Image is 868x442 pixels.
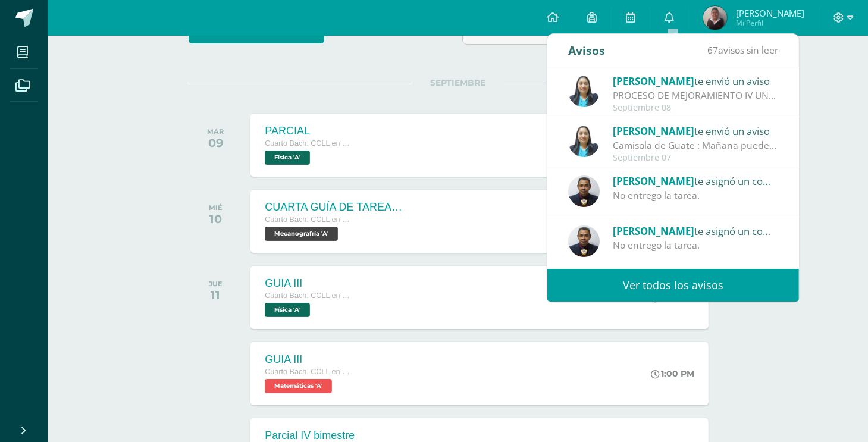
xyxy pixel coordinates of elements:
[613,173,778,189] div: te asignó un comentario en 'Depreciaciones' para 'Contabilidad'
[613,89,778,102] div: PROCESO DE MEJORAMIENTO IV UNIDAD: Bendiciones a cada uno El día de hoy estará disponible el comp...
[265,291,354,300] span: Cuarto Bach. CCLL en Computación
[613,124,694,138] span: [PERSON_NAME]
[707,43,718,57] span: 67
[209,288,223,302] div: 11
[736,18,804,28] span: Mi Perfil
[613,73,778,89] div: te envió un aviso
[613,153,778,163] div: Septiembre 07
[265,353,354,366] div: GUIA III
[265,139,354,148] span: Cuarto Bach. CCLL en Computación
[265,227,338,241] span: Mecanografría 'A'
[613,239,778,252] div: No entrego la tarea.
[209,203,223,212] div: MIÉ
[265,303,310,317] span: Física 'A'
[265,215,354,224] span: Cuarto Bach. CCLL en Computación
[703,6,727,30] img: 95e8df9df0499c074809bbf275a7bdbb.png
[265,379,332,393] span: Matemáticas 'A'
[568,225,600,257] img: b39acb9233a3ac3163c44be5a56bc5c9.png
[265,201,408,214] div: CUARTA GUÍA DE TAREAS DEL CUARTO BIMESTRE
[736,7,804,19] span: [PERSON_NAME]
[613,123,778,139] div: te envió un aviso
[568,34,605,67] div: Avisos
[568,76,600,107] img: 49168807a2b8cca0ef2119beca2bd5ad.png
[265,430,355,442] div: Parcial IV bimestre
[707,43,778,57] span: avisos sin leer
[265,368,354,376] span: Cuarto Bach. CCLL en Computación
[209,212,223,226] div: 10
[613,174,694,188] span: [PERSON_NAME]
[207,136,224,150] div: 09
[568,175,600,207] img: b39acb9233a3ac3163c44be5a56bc5c9.png
[265,277,354,290] div: GUIA III
[613,74,694,88] span: [PERSON_NAME]
[265,125,354,137] div: PARCIAL
[411,77,504,88] span: SEPTIEMBRE
[613,224,694,238] span: [PERSON_NAME]
[613,103,778,113] div: Septiembre 08
[547,269,799,302] a: Ver todos los avisos
[613,139,778,152] div: Camisola de Guate : Mañana pueden llegar con la playera de la selección siempre aportando su cola...
[209,280,223,288] div: JUE
[207,127,224,136] div: MAR
[613,189,778,202] div: No entrego la tarea.
[265,151,310,165] span: Física 'A'
[613,223,778,239] div: te asignó un comentario en 'Mercaderias en Consignacion' para 'Contabilidad'
[568,126,600,157] img: 49168807a2b8cca0ef2119beca2bd5ad.png
[651,368,694,379] div: 1:00 PM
